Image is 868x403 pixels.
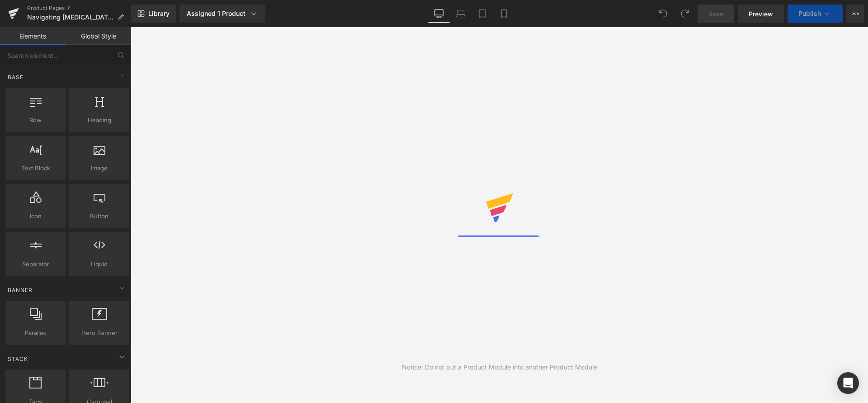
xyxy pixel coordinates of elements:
span: Publish [798,10,821,17]
span: Save [708,9,723,19]
span: Icon [8,211,63,221]
a: Laptop [450,5,472,23]
span: Preview [749,9,773,19]
a: Global Style [66,27,131,45]
a: Mobile [493,5,515,23]
a: Product Pages [27,5,131,12]
span: Row [8,115,63,125]
span: Text Block [8,163,63,173]
span: Navigating [MEDICAL_DATA] [27,14,114,21]
span: Separator [8,259,63,269]
span: Hero Banner [72,328,127,338]
div: Open Intercom Messenger [837,372,859,394]
button: Redo [676,5,694,23]
span: Button [72,211,127,221]
span: Liquid [72,259,127,269]
span: Heading [72,115,127,125]
a: New Library [131,5,176,23]
button: Publish [788,5,843,23]
button: Undo [654,5,672,23]
div: Assigned 1 Product [187,9,258,18]
span: Parallax [8,328,63,338]
div: Notice: Do not put a Product Module into another Product Module [402,362,597,372]
button: More [846,5,864,23]
span: Base [7,73,24,82]
a: Preview [738,5,784,23]
span: Image [72,163,127,173]
span: Library [148,10,170,18]
a: Desktop [428,5,450,23]
span: Stack [7,355,29,363]
a: Tablet [472,5,493,23]
span: Banner [7,286,33,294]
